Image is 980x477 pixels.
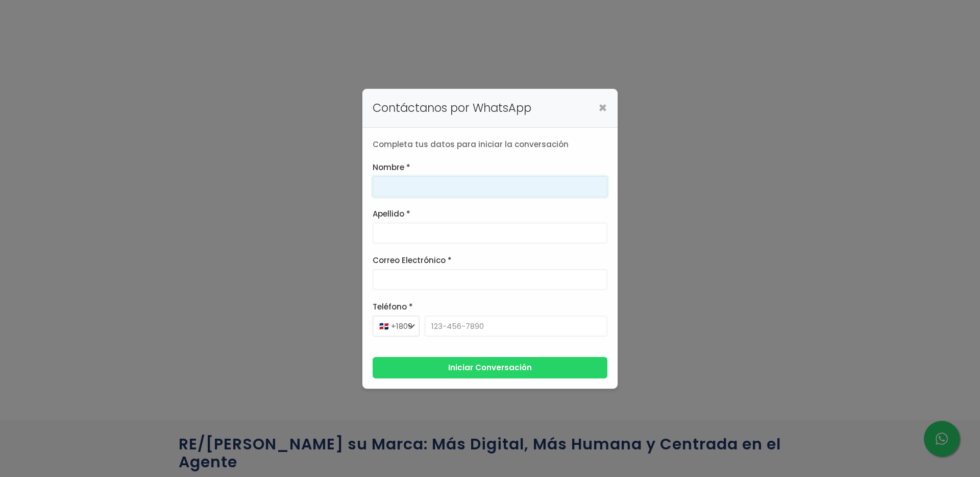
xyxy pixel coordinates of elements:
label: Nombre * [373,161,607,174]
h3: Contáctanos por WhatsApp [373,99,607,117]
button: Iniciar Conversación [373,357,607,378]
span: × [598,102,607,114]
label: Teléfono * [373,300,607,313]
label: Apellido * [373,207,607,220]
p: Completa tus datos para iniciar la conversación [373,138,607,151]
input: 123-456-7890 [425,316,607,337]
label: Correo Electrónico * [373,254,607,267]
